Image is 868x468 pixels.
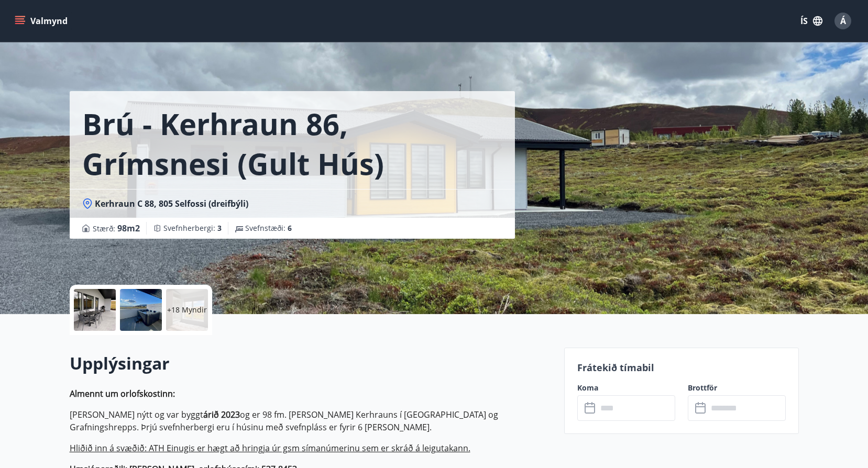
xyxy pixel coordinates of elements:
[70,352,552,375] h2: Upplýsingar
[163,223,222,233] span: Svefnherbergi :
[245,223,292,233] span: Svefnstæði :
[840,15,846,27] span: Á
[288,223,292,233] span: 6
[70,442,470,454] ins: Hliðið inn á svæðið: ATH Einugis er hægt að hringja úr gsm símanúmerinu sem er skráð á leigutakann.
[577,383,675,393] label: Koma
[95,198,248,209] span: Kerhraun C 88, 805 Selfossi (dreifbýli)
[830,8,855,34] button: Á
[93,222,140,235] span: Stærð :
[70,408,552,433] p: [PERSON_NAME] nýtt og var byggt og er 98 fm. [PERSON_NAME] Kerhrauns í [GEOGRAPHIC_DATA] og Grafn...
[167,305,207,315] p: +18 Myndir
[795,12,828,30] button: ÍS
[217,223,222,233] span: 3
[82,104,502,183] h1: Brú - Kerhraun 86, Grímsnesi (gult hús)
[203,409,240,420] strong: árið 2023
[70,388,175,399] strong: Almennt um orlofskostinn:
[688,383,786,393] label: Brottför
[13,12,72,30] button: menu
[577,361,786,374] p: Frátekið tímabil
[117,222,140,234] span: 98 m2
